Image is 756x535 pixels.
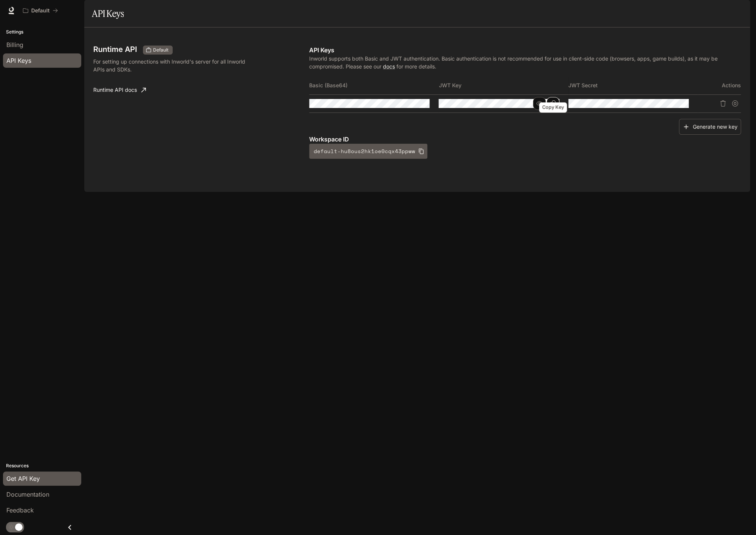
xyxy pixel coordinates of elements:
[439,76,568,94] th: JWT Key
[717,97,729,109] button: Delete API key
[309,76,439,94] th: Basic (Base64)
[309,144,427,159] button: default-hu8ous2hk1oe0cqx43ppww
[31,8,50,14] p: Default
[309,55,741,70] p: Inworld supports both Basic and JWT authentication. Basic authentication is not recommended for u...
[93,58,250,73] p: For setting up connections with Inworld's server for all Inworld APIs and SDKs.
[568,76,698,94] th: JWT Secret
[93,46,137,53] h3: Runtime API
[90,82,149,97] a: Runtime API docs
[309,46,741,55] p: API Keys
[20,3,61,18] button: All workspaces
[539,102,567,112] div: Copy Key
[383,63,395,70] a: docs
[309,135,741,144] p: Workspace ID
[547,97,559,110] button: Copy Key
[729,97,741,109] button: Suspend API key
[143,46,173,55] div: These keys will apply to your current workspace only
[92,6,124,21] h1: API Keys
[679,119,741,135] button: Generate new key
[698,76,741,94] th: Actions
[150,47,172,53] span: Default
